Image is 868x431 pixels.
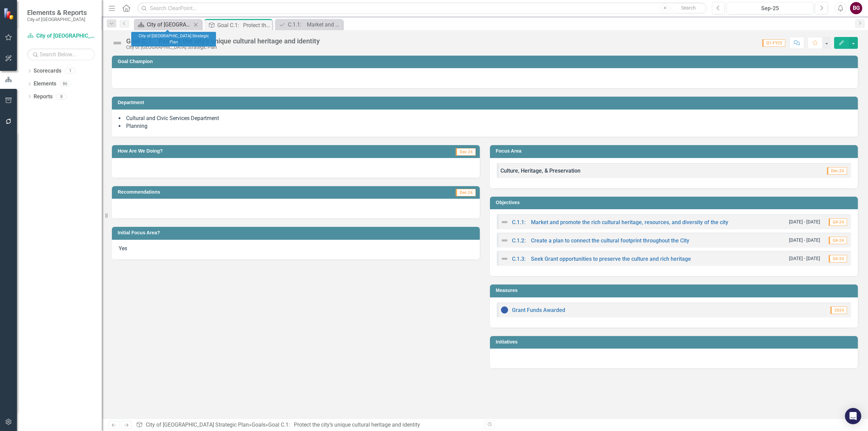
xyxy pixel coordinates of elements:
[789,255,820,262] small: [DATE] - [DATE]
[112,38,123,48] img: Not Defined
[845,408,861,424] div: Open Intercom Messenger
[268,422,420,428] div: Goal C.1: Protect the city’s unique cultural heritage and identity
[3,8,15,20] img: ClearPoint Strategy
[27,32,95,40] a: City of [GEOGRAPHIC_DATA] Strategic Plan
[252,422,265,428] a: Goals
[829,218,847,226] span: Q4-24
[789,219,820,225] small: [DATE] - [DATE]
[729,4,811,13] div: Sep-25
[119,245,127,252] span: Yes
[496,200,854,205] h3: Objectives
[827,167,847,175] span: Dec-24
[34,80,56,88] a: Elements
[496,288,854,293] h3: Measures
[34,93,53,101] a: Reports
[27,48,95,60] input: Search Below...
[217,21,271,30] div: Goal C.1: Protect the city’s unique cultural heritage and identity
[147,20,192,29] div: City of [GEOGRAPHIC_DATA] Strategic Plan
[500,218,509,226] img: Not Defined
[65,68,76,74] div: 1
[671,3,705,13] button: Search
[56,94,67,99] div: 8
[500,306,509,314] img: No Information
[118,190,359,195] h3: Recommendations
[288,20,341,29] div: C.1.1: Market and promote the rich cultural heritage, resources, and diversity of the city
[34,67,61,75] a: Scorecards
[27,8,87,17] span: Elements & Reports
[118,59,854,64] h3: Goal Champion
[131,32,216,46] div: City of [GEOGRAPHIC_DATA] Strategic Plan
[118,100,854,105] h3: Department
[681,5,696,11] span: Search
[136,421,480,429] div: » »
[456,148,476,156] span: Dec-24
[277,20,341,29] a: C.1.1: Market and promote the rich cultural heritage, resources, and diversity of the city
[496,339,854,345] h3: Initiatives
[500,255,509,263] img: Not Defined
[512,219,728,226] a: C.1.1: Market and promote the rich cultural heritage, resources, and diversity of the city
[27,17,87,22] small: City of [GEOGRAPHIC_DATA]
[762,39,785,47] span: Q1-FY25
[512,307,565,313] a: Grant Funds Awarded
[126,37,320,45] div: Goal C.1: Protect the city’s unique cultural heritage and identity
[137,2,707,14] input: Search ClearPoint...
[118,149,363,154] h3: How Are We Doing?
[512,237,689,244] a: C.1.2: Create a plan to connect the cultural footprint throughout the City
[496,149,854,154] h3: Focus Area
[60,81,71,87] div: 86
[830,307,847,314] span: 2024
[500,168,580,174] span: Culture, Heritage, & Preservation
[789,237,820,243] small: [DATE] - [DATE]
[126,115,219,121] span: Cultural and Civic Services Department
[850,2,862,14] button: BG
[126,123,147,129] span: Planning
[146,422,249,428] a: City of [GEOGRAPHIC_DATA] Strategic Plan
[126,45,320,50] div: City of [GEOGRAPHIC_DATA] Strategic Plan
[727,2,813,14] button: Sep-25
[456,189,476,196] span: Dec-24
[118,230,476,235] h3: Initial Focus Area?
[512,256,691,262] a: C.1.3: Seek Grant opportunities to preserve the culture and rich heritage
[136,20,192,29] a: City of [GEOGRAPHIC_DATA] Strategic Plan
[829,237,847,244] span: Q4-24
[500,236,509,244] img: Not Defined
[829,255,847,262] span: Q4-24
